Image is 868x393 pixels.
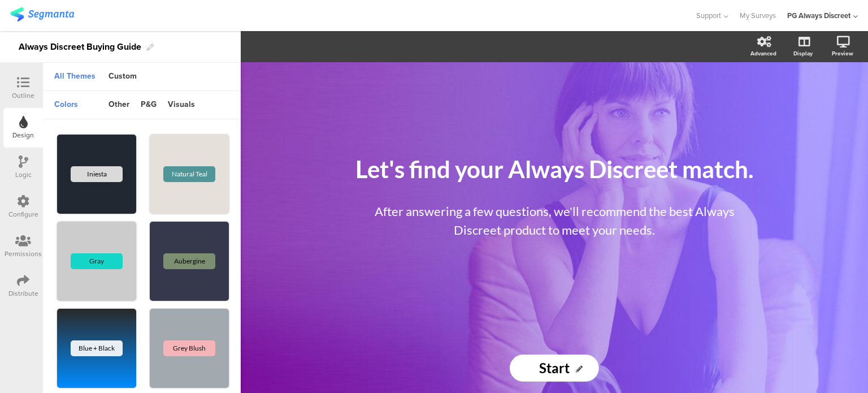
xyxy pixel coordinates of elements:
div: Outline [12,90,34,101]
div: colors [49,96,84,115]
div: Grey Blush [163,340,215,356]
div: Permissions [5,249,42,259]
div: Blue + Black [71,340,123,356]
input: Start [510,355,599,382]
div: All Themes [49,67,101,87]
div: Custom [103,67,142,87]
span: Let's find your Always Discreet match. [355,155,753,183]
div: visuals [162,96,201,115]
p: After answering a few questions, we'll recommend the best Always Discreet product to meet your ne... [357,202,752,239]
div: PG Always Discreet [787,10,850,21]
div: other [103,96,135,115]
div: Design [12,130,34,140]
div: Display [793,49,813,58]
div: Advanced [750,49,776,58]
div: Iniesta [71,166,123,182]
img: segmanta logo [10,7,74,21]
span: Support [696,10,721,21]
div: Always Discreet Buying Guide [19,38,141,56]
div: p&g [135,96,162,115]
div: Preview [832,49,853,58]
div: Logic [15,170,32,180]
div: Configure [8,209,38,219]
div: Gray [71,253,123,269]
div: Distribute [8,288,38,299]
div: Natural Teal [163,166,215,182]
div: Aubergine [163,253,215,269]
